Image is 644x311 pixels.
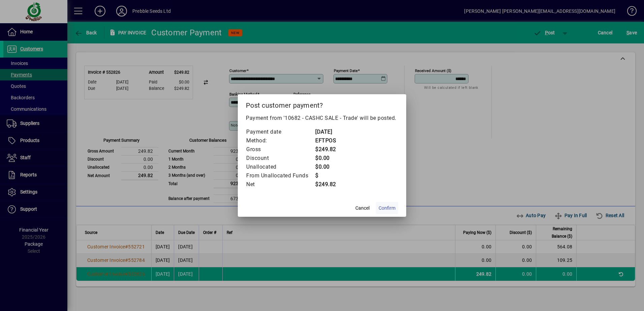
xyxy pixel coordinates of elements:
[246,136,315,145] td: Method:
[246,180,315,189] td: Net
[246,171,315,180] td: From Unallocated Funds
[315,180,342,189] td: $249.82
[352,202,373,214] button: Cancel
[246,145,315,154] td: Gross
[246,154,315,163] td: Discount
[238,94,406,114] h2: Post customer payment?
[376,202,398,214] button: Confirm
[246,128,315,136] td: Payment date
[315,145,342,154] td: $249.82
[315,154,342,163] td: $0.00
[246,114,398,122] p: Payment from '10682 - CASHC SALE - Trade' will be posted.
[315,128,342,136] td: [DATE]
[315,136,342,145] td: EFTPOS
[315,171,342,180] td: $
[315,163,342,171] td: $0.00
[246,163,315,171] td: Unallocated
[379,205,395,212] span: Confirm
[355,205,369,212] span: Cancel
